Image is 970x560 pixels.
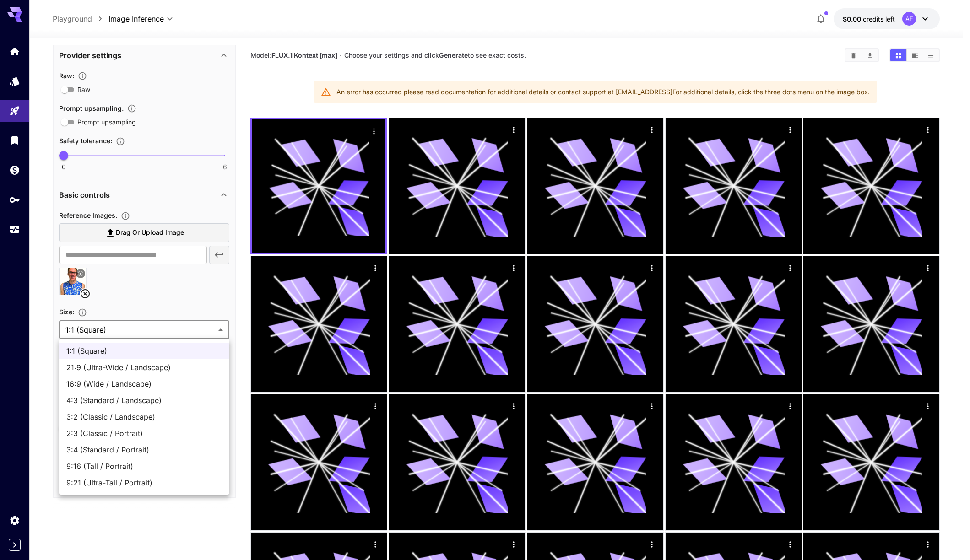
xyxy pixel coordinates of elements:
[66,477,222,488] span: 9:21 (Ultra-Tall / Portrait)
[66,378,222,389] span: 16:9 (Wide / Landscape)
[66,362,222,373] span: 21:9 (Ultra-Wide / Landscape)
[66,345,222,356] span: 1:1 (Square)
[66,428,222,439] span: 2:3 (Classic / Portrait)
[66,444,222,455] span: 3:4 (Standard / Portrait)
[66,461,222,472] span: 9:16 (Tall / Portrait)
[66,395,222,406] span: 4:3 (Standard / Landscape)
[66,411,222,422] span: 3:2 (Classic / Landscape)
